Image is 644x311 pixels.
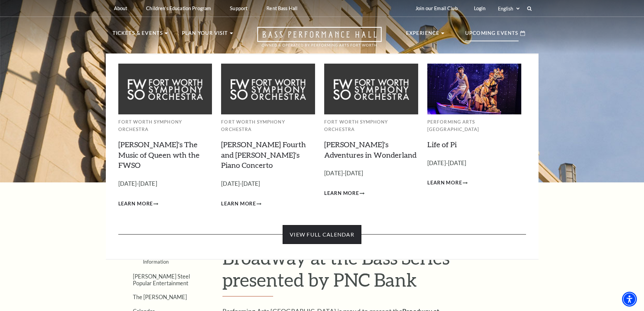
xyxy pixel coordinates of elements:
[324,189,359,198] span: Learn More
[182,29,228,41] p: Plan Your Visit
[146,5,211,11] p: Children's Education Program
[114,5,127,11] p: About
[221,118,315,133] p: Fort Worth Symphony Orchestra
[427,118,521,133] p: Performing Arts [GEOGRAPHIC_DATA]
[113,29,163,41] p: Tickets & Events
[118,200,153,208] span: Learn More
[406,29,440,41] p: Experience
[324,189,364,198] a: Learn More Alice's Adventures in Wonderland
[118,200,159,208] a: Learn More Windborne's The Music of Queen wth the FWSO
[221,200,256,208] span: Learn More
[622,292,637,307] div: Accessibility Menu
[427,64,521,114] img: Performing Arts Fort Worth
[324,169,418,178] p: [DATE]-[DATE]
[427,158,521,168] p: [DATE]-[DATE]
[221,64,315,114] img: Fort Worth Symphony Orchestra
[324,140,416,159] a: [PERSON_NAME]'s Adventures in Wonderland
[118,179,212,189] p: [DATE]-[DATE]
[118,64,212,114] img: Fort Worth Symphony Orchestra
[118,118,212,133] p: Fort Worth Symphony Orchestra
[133,294,187,300] a: The [PERSON_NAME]
[221,200,261,208] a: Learn More Brahms Fourth and Grieg's Piano Concerto
[427,179,468,187] a: Learn More Life of Pi
[118,140,199,170] a: [PERSON_NAME]'s The Music of Queen wth the FWSO
[133,273,190,286] a: [PERSON_NAME] Steel Popular Entertainment
[230,5,247,11] p: Support
[266,5,297,11] p: Rent Bass Hall
[283,225,361,244] a: View Full Calendar
[221,179,315,189] p: [DATE]-[DATE]
[233,27,406,53] a: Open this option
[324,118,418,133] p: Fort Worth Symphony Orchestra
[324,64,418,114] img: Fort Worth Symphony Orchestra
[497,5,521,12] select: Select:
[222,247,532,296] h1: Broadway at the Bass Series presented by PNC Bank
[221,140,306,170] a: [PERSON_NAME] Fourth and [PERSON_NAME]'s Piano Concerto
[427,179,462,187] span: Learn More
[427,140,457,149] a: Life of Pi
[465,29,519,41] p: Upcoming Events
